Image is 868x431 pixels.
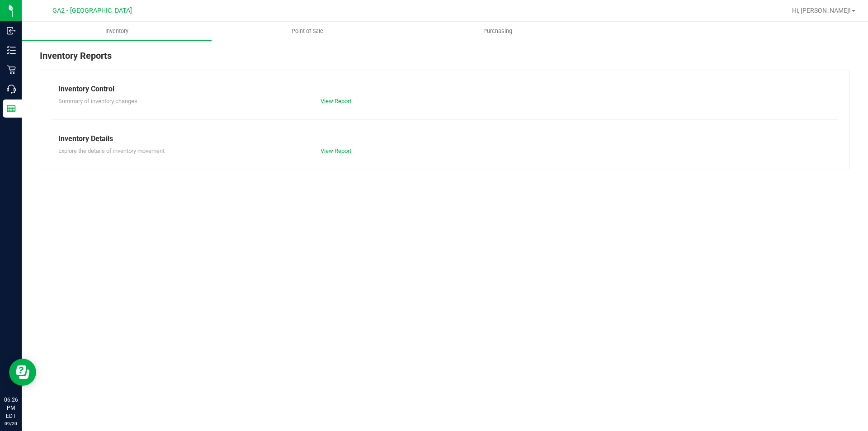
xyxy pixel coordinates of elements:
[7,85,16,94] inline-svg: Call Center
[4,420,18,427] p: 09/20
[58,147,165,154] span: Explore the details of inventory movement
[279,27,335,35] span: Point of Sale
[7,26,16,35] inline-svg: Inbound
[9,359,36,386] iframe: Resource center
[58,84,831,95] div: Inventory Control
[7,65,16,74] inline-svg: Retail
[321,147,351,154] a: View Report
[40,49,850,70] div: Inventory Reports
[58,98,137,104] span: Summary of inventory changes
[402,22,593,41] a: Purchasing
[22,22,212,41] a: Inventory
[52,7,132,14] span: GA2 - [GEOGRAPHIC_DATA]
[4,396,18,420] p: 06:26 PM EDT
[321,98,351,104] a: View Report
[212,22,402,41] a: Point of Sale
[93,27,141,35] span: Inventory
[471,27,524,35] span: Purchasing
[7,46,16,55] inline-svg: Inventory
[792,7,851,14] span: Hi, [PERSON_NAME]!
[58,133,831,144] div: Inventory Details
[7,104,16,113] inline-svg: Reports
